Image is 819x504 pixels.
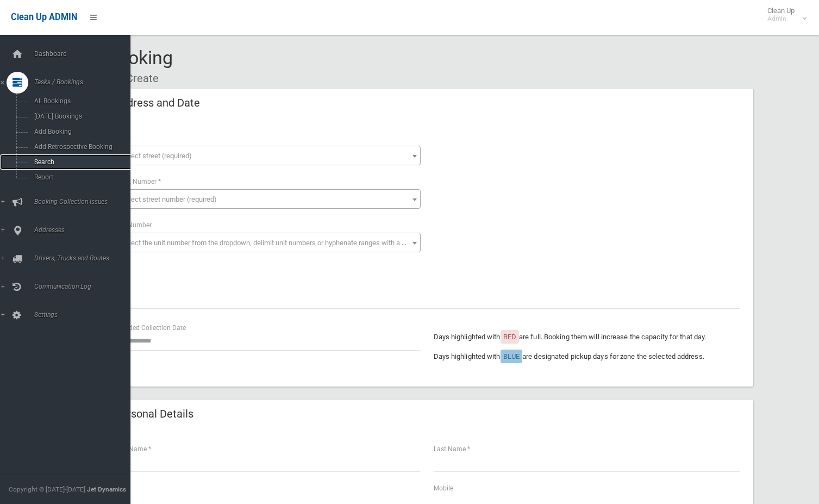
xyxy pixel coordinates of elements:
p: Days highlighted with are full. Booking them will increase the capacity for that day. [434,331,740,344]
strong: Jet Dynamics [87,486,126,493]
span: Clean Up ADMIN [11,12,77,22]
span: Clean Up [762,7,805,23]
span: Drivers, Trucks and Routes [31,254,139,262]
span: Settings [31,311,139,319]
span: Addresses [31,226,139,234]
header: Address and Date [101,92,213,114]
span: Select the unit number from the dropdown, delimit unit numbers or hyphenate ranges with a comma [121,239,425,247]
li: Create [118,69,159,89]
span: [DATE] Bookings [31,113,129,120]
span: Report [31,173,129,181]
span: Copyright © [DATE]-[DATE] [9,486,85,493]
span: RED [503,333,516,341]
span: Dashboard [31,50,139,58]
span: BLUE [503,352,520,360]
span: All Bookings [31,97,129,105]
span: Add Retrospective Booking [31,143,129,151]
span: Select street (required) [121,152,192,160]
p: Days highlighted with are designated pickup days for zone the selected address. [434,350,740,363]
span: Communication Log [31,283,139,290]
span: Add Booking [31,128,129,135]
span: Search [31,158,129,166]
header: Personal Details [101,403,207,425]
span: Booking Collection Issues [31,198,139,206]
span: Tasks / Bookings [31,78,139,86]
small: Admin [767,15,795,23]
span: Select street number (required) [121,195,217,203]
